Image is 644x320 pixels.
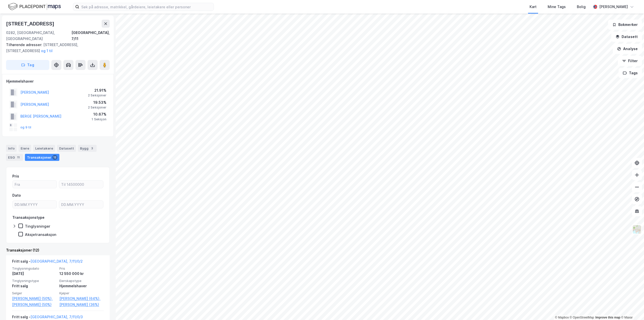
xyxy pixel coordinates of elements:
input: DD.MM.YYYY [59,201,103,208]
span: Eierskapstype [59,279,104,283]
div: Fritt salg [12,283,56,289]
input: Søk på adresse, matrikkel, gårdeiere, leietakere eller personer [79,3,214,11]
img: Z [632,225,642,234]
button: Bokmerker [608,20,642,30]
span: Selger [12,291,56,295]
a: [GEOGRAPHIC_DATA], 7/11/0/2 [30,259,83,263]
div: [PERSON_NAME] [599,4,628,10]
div: [DATE] [12,271,56,277]
div: 19.53% [88,99,106,105]
div: Transaksjoner [25,154,59,161]
span: Tinglysningstype [12,279,56,283]
a: [GEOGRAPHIC_DATA], 7/11/0/3 [30,315,83,319]
div: 2 Seksjoner [88,105,106,110]
div: 12 [52,155,57,160]
span: Kjøper [59,291,104,295]
button: Tag [6,60,49,70]
div: Tinglysninger [25,224,50,229]
button: Tags [619,68,642,78]
div: [STREET_ADDRESS], [STREET_ADDRESS] [6,42,106,54]
input: DD.MM.YYYY [13,201,57,208]
a: [PERSON_NAME] (36%) [59,302,104,308]
div: 21.91% [88,87,106,93]
div: Hjemmelshaver [6,78,109,84]
button: Filter [618,56,642,66]
button: Datasett [611,32,642,42]
div: [GEOGRAPHIC_DATA], 7/11 [71,30,110,42]
div: Pris [12,173,19,179]
div: Eiere [19,145,31,152]
a: [PERSON_NAME] (50%), [12,296,56,302]
a: [PERSON_NAME] (64%), [59,296,104,302]
a: Improve this map [595,316,620,319]
div: 10.67% [92,111,106,117]
div: 3 [90,146,95,151]
div: Transaksjoner (12) [6,247,110,253]
a: [PERSON_NAME] (50%) [12,302,56,308]
div: Kart [530,4,537,10]
div: 2 Seksjoner [88,93,106,97]
div: Aksjetransaksjon [25,232,56,237]
div: [STREET_ADDRESS] [6,20,55,28]
div: Bygg [78,145,97,152]
iframe: Chat Widget [619,296,644,320]
div: Info [6,145,17,152]
div: Bolig [577,4,586,10]
span: Tilhørende adresser: [6,43,43,47]
span: Pris [59,266,104,271]
div: 1 Seksjon [92,117,106,121]
a: Mapbox [555,316,569,319]
div: 0282, [GEOGRAPHIC_DATA], [GEOGRAPHIC_DATA] [6,30,71,42]
div: ESG [6,154,23,161]
button: Analyse [613,44,642,54]
div: Leietakere [33,145,55,152]
div: Transaksjonstype [12,215,45,221]
div: 11 [16,155,21,160]
div: Mine Tags [548,4,566,10]
input: Til 14500000 [59,181,103,188]
div: Fritt salg - [12,258,83,266]
div: 12 550 000 kr [59,271,104,277]
div: Hjemmelshaver [59,283,104,289]
a: OpenStreetMap [570,316,594,319]
span: Tinglysningsdato [12,266,56,271]
div: Dato [12,192,21,198]
input: Fra [13,181,57,188]
img: logo.f888ab2527a4732fd821a326f86c7f29.svg [8,2,61,11]
div: Datasett [57,145,76,152]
